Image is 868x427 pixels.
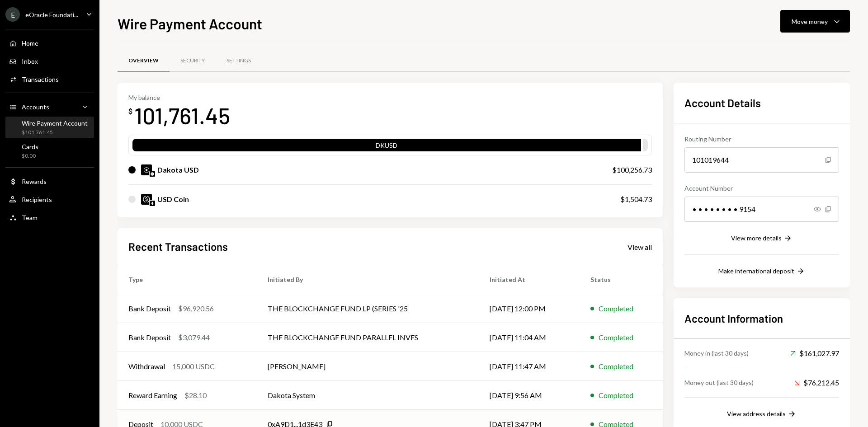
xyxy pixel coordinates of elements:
td: [DATE] 12:00 PM [479,294,580,323]
div: Home [22,39,38,47]
a: Transactions [5,71,94,87]
a: Accounts [5,99,94,115]
div: Completed [599,332,633,343]
td: [DATE] 9:56 AM [479,381,580,410]
div: Settings [226,57,251,65]
a: Recipients [5,191,94,207]
h1: Wire Payment Account [118,14,262,33]
a: Inbox [5,53,94,69]
div: Rewards [22,178,47,185]
div: E [5,7,20,22]
img: USDC [141,194,152,205]
a: Overview [118,49,170,72]
div: $96,920.56 [178,303,214,314]
div: Completed [599,390,633,401]
div: Wire Payment Account [22,119,88,127]
div: $3,079.44 [178,332,210,343]
div: View address details [727,410,786,418]
div: 101,761.45 [134,101,230,130]
div: Cards [22,143,38,150]
div: Account Number [684,183,839,193]
div: Make international deposit [718,267,794,275]
td: Dakota System [257,381,479,410]
a: Cards$0.00 [5,140,94,162]
div: Bank Deposit [128,332,171,343]
td: [DATE] 11:04 AM [479,323,580,352]
td: THE BLOCKCHANGE FUND LP (SERIES '25 [257,294,479,323]
a: Rewards [5,173,94,189]
button: Move money [780,10,850,33]
div: My balance [128,94,230,101]
th: Type [118,265,257,294]
div: Move money [792,17,828,26]
div: DKUSD [132,141,641,153]
div: Completed [599,303,633,314]
a: Wire Payment Account$101,761.45 [5,117,94,138]
div: Overview [128,57,159,65]
h2: Recent Transactions [128,239,228,254]
td: THE BLOCKCHANGE FUND PARALLEL INVES [257,323,479,352]
div: Money out (last 30 days) [684,378,754,387]
div: Accounts [22,103,49,111]
div: $28.10 [184,390,207,401]
div: View all [627,243,652,252]
div: $ [128,107,132,116]
div: Transactions [22,75,59,83]
td: [PERSON_NAME] [257,352,479,381]
div: Reward Earning [128,390,177,401]
div: 15,000 USDC [172,361,215,372]
div: 101019644 [684,147,839,173]
div: Withdrawal [128,361,165,372]
th: Status [580,265,663,294]
a: View all [627,242,652,252]
div: eOracle Foundati... [25,11,78,19]
td: [DATE] 11:47 AM [479,352,580,381]
div: USD Coin [157,194,189,205]
div: $76,212.45 [794,377,839,388]
div: Bank Deposit [128,303,171,314]
img: base-mainnet [150,171,155,177]
div: $1,504.73 [620,194,652,205]
button: Make international deposit [718,267,805,277]
div: Security [180,57,205,65]
div: • • • • • • • • 9154 [684,197,839,222]
div: $161,027.97 [790,348,839,359]
button: View more details [731,234,793,244]
div: $100,256.73 [612,164,652,175]
div: $0.00 [22,152,38,160]
div: Completed [599,361,633,372]
img: DKUSD [141,164,152,175]
div: Money in (last 30 days) [684,348,749,358]
button: View address details [727,409,797,419]
h2: Account Information [684,311,839,326]
img: ethereum-mainnet [150,201,155,206]
div: Team [22,214,38,221]
div: View more details [731,234,782,242]
a: Team [5,209,94,225]
div: Dakota USD [157,164,199,175]
a: Home [5,35,94,51]
a: Security [170,49,216,72]
th: Initiated By [257,265,479,294]
div: $101,761.45 [22,129,88,136]
div: Inbox [22,57,38,65]
h2: Account Details [684,95,839,110]
div: Routing Number [684,134,839,144]
div: Recipients [22,196,52,203]
th: Initiated At [479,265,580,294]
a: Settings [216,49,262,72]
